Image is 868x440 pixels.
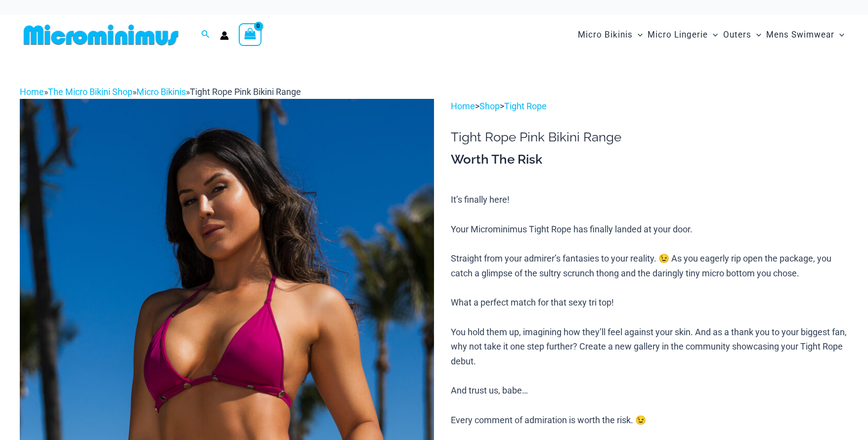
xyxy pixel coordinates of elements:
a: Mens SwimwearMenu ToggleMenu Toggle [764,20,847,50]
p: > > [451,99,848,114]
a: Tight Rope [504,101,547,111]
span: Menu Toggle [751,22,761,47]
a: Account icon link [220,31,229,40]
a: Home [20,87,44,97]
h1: Tight Rope Pink Bikini Range [451,130,848,145]
a: Shop [479,101,500,111]
span: Mens Swimwear [766,22,834,47]
nav: Site Navigation [574,18,848,51]
span: » » » [20,87,301,97]
span: Tight Rope Pink Bikini Range [190,87,301,97]
img: MM SHOP LOGO FLAT [20,24,182,46]
span: Micro Lingerie [648,22,708,47]
span: Micro Bikinis [578,22,633,47]
a: Micro BikinisMenu ToggleMenu Toggle [575,20,645,50]
span: Menu Toggle [708,22,718,47]
span: Menu Toggle [633,22,643,47]
a: Search icon link [201,29,210,41]
a: Micro Bikinis [136,87,186,97]
a: Home [451,101,475,111]
a: The Micro Bikini Shop [48,87,132,97]
a: Micro LingerieMenu ToggleMenu Toggle [645,20,720,50]
span: Menu Toggle [834,22,844,47]
span: Outers [723,22,751,47]
a: OutersMenu ToggleMenu Toggle [721,20,764,50]
p: It’s finally here! Your Microminimus Tight Rope has finally landed at your door. Straight from yo... [451,192,848,427]
h3: Worth The Risk [451,151,848,168]
a: View Shopping Cart, empty [239,23,261,46]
